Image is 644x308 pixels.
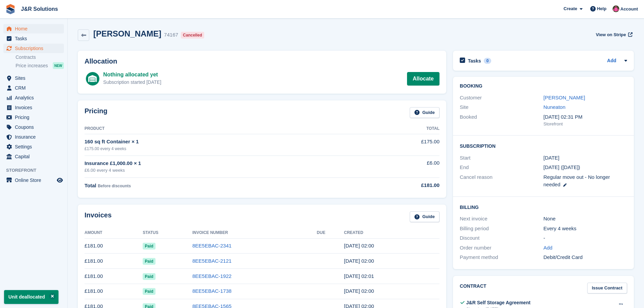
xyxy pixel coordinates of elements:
[620,6,638,13] span: Account
[544,234,627,242] div: -
[85,238,143,254] td: £181.00
[56,176,64,184] a: Preview store
[460,234,543,242] div: Discount
[484,58,492,64] div: 0
[143,288,155,295] span: Paid
[15,175,55,185] span: Online Store
[587,283,627,294] a: Issue Contract
[544,154,559,162] time: 2025-03-07 01:00:00 UTC
[4,290,58,304] p: Unit deallocated
[3,93,64,102] a: menu
[544,121,627,127] div: Storefront
[192,258,232,264] a: 8EE5EBAC-2121
[85,269,143,284] td: £181.00
[544,225,627,233] div: Every 4 weeks
[15,24,55,33] span: Home
[15,73,55,83] span: Sites
[460,283,486,294] h2: Contract
[15,34,55,43] span: Tasks
[544,254,627,261] div: Debit/Credit Card
[85,254,143,269] td: £181.00
[466,299,530,306] div: J&R Self Storage Agreement
[564,5,577,12] span: Create
[6,167,67,174] span: Storefront
[460,225,543,233] div: Billing period
[344,273,374,279] time: 2025-06-27 01:01:00 UTC
[460,204,627,210] h2: Billing
[544,244,553,252] a: Add
[181,32,204,39] div: Cancelled
[3,113,64,122] a: menu
[410,211,439,222] a: Guide
[85,57,439,65] h2: Allocation
[344,228,439,238] th: Created
[460,103,543,111] div: Site
[460,154,543,162] div: Start
[85,167,353,174] div: £6.00 every 4 weeks
[3,103,64,112] a: menu
[98,184,131,188] span: Before discounts
[460,244,543,252] div: Order number
[317,228,344,238] th: Due
[344,243,374,248] time: 2025-08-22 01:00:58 UTC
[85,138,353,146] div: 160 sq ft Container × 1
[460,142,627,149] h2: Subscription
[3,132,64,142] a: menu
[593,29,634,40] a: View on Stripe
[3,122,64,132] a: menu
[344,288,374,294] time: 2025-05-30 01:00:34 UTC
[5,4,16,14] img: stora-icon-8386f47178a22dfd0bd8f6a31ec36ba5ce8667c1dd55bd0f319d3a0aa187defe.svg
[3,24,64,33] a: menu
[143,258,155,265] span: Paid
[460,215,543,223] div: Next invoice
[103,71,161,79] div: Nothing allocated yet
[18,3,61,15] a: J&R Solutions
[16,54,64,61] a: Contracts
[353,123,439,134] th: Total
[93,29,161,38] h2: [PERSON_NAME]
[192,288,232,294] a: 8EE5EBAC-1738
[460,254,543,261] div: Payment method
[410,107,439,118] a: Guide
[85,228,143,238] th: Amount
[15,142,55,151] span: Settings
[468,58,481,64] h2: Tasks
[3,142,64,151] a: menu
[3,175,64,185] a: menu
[3,83,64,93] a: menu
[15,152,55,161] span: Capital
[143,243,155,250] span: Paid
[143,228,192,238] th: Status
[596,31,626,38] span: View on Stripe
[15,132,55,142] span: Insurance
[15,83,55,93] span: CRM
[353,182,439,189] div: £181.00
[85,183,96,188] span: Total
[85,146,353,152] div: £175.00 every 4 weeks
[613,5,619,12] img: Julie Morgan
[3,152,64,161] a: menu
[353,156,439,177] td: £6.00
[544,215,627,223] div: None
[164,31,178,39] div: 74167
[3,34,64,43] a: menu
[544,113,627,121] div: [DATE] 02:31 PM
[85,284,143,299] td: £181.00
[143,273,155,280] span: Paid
[103,79,161,86] div: Subscription started [DATE]
[353,134,439,156] td: £175.00
[3,73,64,83] a: menu
[460,173,543,189] div: Cancel reason
[85,211,112,222] h2: Invoices
[15,44,55,53] span: Subscriptions
[15,122,55,132] span: Coupons
[460,94,543,102] div: Customer
[192,228,317,238] th: Invoice Number
[544,104,566,110] a: Nuneaton
[15,93,55,102] span: Analytics
[544,174,610,188] span: Regular move out - No longer needed
[607,57,616,65] a: Add
[460,113,543,127] div: Booked
[16,62,64,69] a: Price increases NEW
[85,107,108,118] h2: Pricing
